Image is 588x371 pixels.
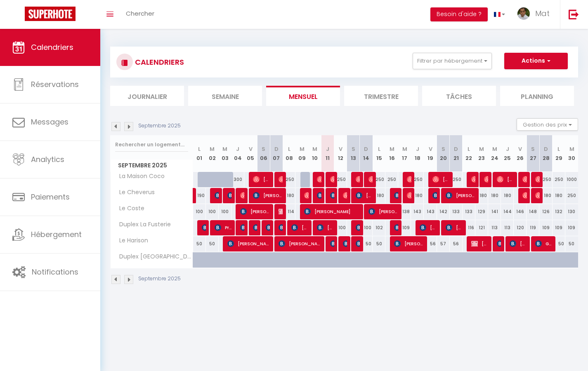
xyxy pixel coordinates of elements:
[227,236,270,251] span: [PERSON_NAME]
[468,145,470,153] abbr: L
[373,135,385,172] th: 15
[283,135,295,172] th: 08
[215,220,231,235] span: Prof. [PERSON_NAME]
[283,172,295,187] div: 250
[463,204,475,219] div: 133
[112,220,173,229] span: Duplex La Fusterie
[193,188,197,204] a: [PERSON_NAME]
[450,204,463,219] div: 133
[215,188,219,203] span: [PERSON_NAME]
[347,135,360,172] th: 13
[356,171,360,187] span: [PERSON_NAME]
[31,42,73,52] span: Calendriers
[330,188,334,203] span: [PERSON_NAME]
[31,117,68,127] span: Messages
[411,188,424,203] div: 180
[450,135,463,172] th: 21
[497,236,501,251] span: [PERSON_NAME]
[270,135,283,172] th: 07
[398,204,411,219] div: 138
[492,145,497,153] abbr: M
[360,220,373,235] div: 100
[373,220,385,235] div: 102
[373,236,385,251] div: 50
[479,145,484,153] abbr: M
[501,135,514,172] th: 25
[553,236,565,251] div: 50
[236,145,239,153] abbr: J
[471,171,475,187] span: [PERSON_NAME]
[514,220,527,235] div: 120
[112,252,194,261] span: Duplex [GEOGRAPHIC_DATA][PERSON_NAME]
[527,220,539,235] div: 119
[31,79,79,89] span: Réservations
[330,236,334,251] span: [PERSON_NAME]
[411,172,424,187] div: 250
[231,172,244,187] div: 300
[424,204,437,219] div: 143
[126,9,154,18] span: Chercher
[569,9,579,19] img: logout
[378,145,380,153] abbr: L
[32,267,78,277] span: Notifications
[219,135,231,172] th: 03
[257,135,270,172] th: 06
[274,145,279,153] abbr: D
[193,188,206,203] div: 190
[312,145,317,153] abbr: M
[565,220,578,235] div: 109
[539,220,552,235] div: 109
[539,204,552,219] div: 126
[565,135,578,172] th: 30
[416,145,419,153] abbr: J
[411,135,424,172] th: 18
[514,204,527,219] div: 146
[321,135,334,172] th: 11
[527,135,539,172] th: 27
[364,145,368,153] abbr: D
[304,188,308,203] span: [PERSON_NAME]
[330,171,334,187] span: [PERSON_NAME]/[PERSON_NAME]
[385,172,398,187] div: 250
[535,188,539,203] span: Moulirath Yos
[231,135,244,172] th: 04
[475,220,488,235] div: 121
[420,220,437,235] span: [PERSON_NAME]
[206,204,219,219] div: 100
[368,171,373,187] span: [PERSON_NAME]
[475,204,488,219] div: 129
[539,188,552,203] div: 180
[398,135,411,172] th: 17
[450,172,463,187] div: 250
[527,204,539,219] div: 148
[31,229,82,240] span: Hébergement
[360,135,373,172] th: 14
[356,236,360,251] span: [PERSON_NAME]
[334,135,347,172] th: 12
[402,145,407,153] abbr: M
[553,220,565,235] div: 109
[398,220,411,235] div: 109
[222,145,227,153] abbr: M
[206,135,219,172] th: 02
[31,154,64,164] span: Analytics
[279,236,321,251] span: [PERSON_NAME]
[253,188,283,203] span: [PERSON_NAME]
[394,220,398,235] span: [PERSON_NAME]
[279,171,283,187] span: [PERSON_NAME]
[484,171,488,187] span: [PERSON_NAME]
[424,135,437,172] th: 19
[111,160,193,171] span: Septembre 2025
[343,236,347,251] span: [PERSON_NAME]
[517,7,530,20] img: ...
[266,220,270,235] span: [PERSON_NAME]
[210,145,215,153] abbr: M
[390,145,394,153] abbr: M
[373,188,385,203] div: 180
[334,172,347,187] div: 250
[262,145,265,153] abbr: S
[385,135,398,172] th: 16
[422,86,496,106] li: Tâches
[446,188,475,203] span: [PERSON_NAME]
[501,204,514,219] div: 144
